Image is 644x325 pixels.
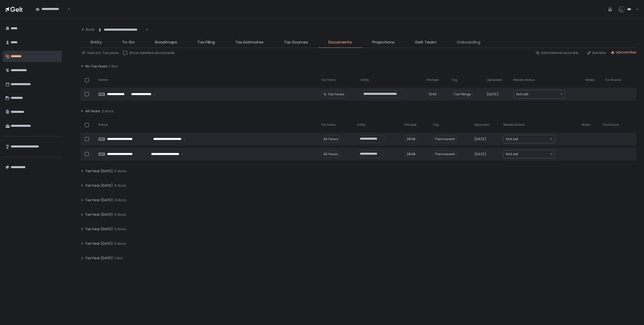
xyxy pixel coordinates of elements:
span: 0 docs [114,183,126,188]
button: View by: Tax years [82,50,119,55]
span: Tax Years [328,92,344,97]
span: No Tax Years [85,64,108,69]
span: Tax Year [DATE] [85,183,113,188]
span: Tax Year [DATE] [85,241,113,246]
button: Back [80,24,94,35]
input: Search for option [518,151,550,157]
span: Tax Year [DATE] [85,227,113,232]
span: Tax Source [605,78,621,82]
button: Add internal docs link [536,50,578,55]
span: Documents [328,39,352,45]
span: Tax Source [602,123,619,127]
span: 1 doc [114,256,123,261]
span: 0 docs [114,198,126,203]
button: Upload files [610,50,636,55]
span: Review Status [514,78,535,82]
div: All Years [321,135,341,143]
span: File type [426,78,439,82]
span: Tax Years [321,123,336,127]
span: 1 doc [109,64,118,69]
div: Search for option [504,150,555,158]
span: Tax Years [321,78,336,82]
div: 2848 [404,150,418,158]
span: [DATE] [474,152,486,157]
input: Search for option [528,92,560,97]
span: Name [98,123,108,127]
span: Notes [586,78,595,82]
span: Not set [506,151,518,157]
span: Uploaded [474,123,489,127]
span: Projections [372,39,394,45]
span: Permanent [433,150,457,158]
span: Name [98,78,108,82]
span: 0 docs [114,241,126,246]
span: Roadmaps [155,39,177,45]
span: Not set [516,92,528,97]
button: Link files [587,50,606,55]
span: 0 docs [114,169,126,174]
span: Onboarding [457,39,480,45]
span: Tax Filings [451,91,473,98]
span: All Years [85,109,100,114]
span: To-Do [122,39,135,45]
span: Permanent [433,135,457,143]
span: 0 docs [114,227,126,232]
span: Entity [361,78,369,82]
span: Notes [582,123,591,127]
span: Entity [357,123,365,127]
span: Tax Sources [284,39,308,45]
span: Tax Year [DATE] [85,198,113,203]
span: Tax Estimates [235,39,264,45]
div: Search for option [504,135,555,143]
span: 0 docs [114,212,126,217]
span: Gelt Team [415,39,436,45]
div: Search for option [514,90,565,98]
span: Uploaded [487,78,502,82]
span: File type [404,123,416,127]
div: 1040 [426,91,439,98]
div: Back [80,27,94,32]
span: 2 docs [102,109,114,114]
span: [DATE] [474,137,486,142]
div: Search for option [94,24,148,35]
span: Tax Year [DATE] [85,212,113,217]
span: Tax Filing [197,39,215,45]
span: Not set [506,136,518,142]
div: Search for option [32,3,70,15]
input: Search for option [145,27,145,32]
input: Search for option [518,136,550,142]
span: Review Status [503,123,525,127]
span: Entity [91,39,102,45]
span: Tag [451,78,457,82]
span: Tax Year [DATE] [85,169,113,174]
div: All Years [321,150,341,158]
div: 2848 [404,135,418,143]
span: Tax Year [DATE] [85,256,113,261]
span: Tag [433,123,439,127]
span: [DATE] [487,92,499,97]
